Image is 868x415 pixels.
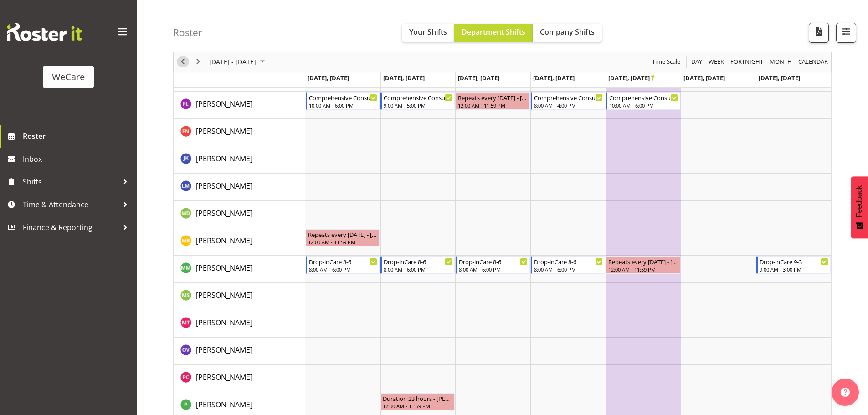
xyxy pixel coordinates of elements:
div: 12:00 AM - 11:59 PM [458,102,528,109]
a: [PERSON_NAME] [196,372,252,383]
div: next period [190,52,206,72]
span: Department Shifts [462,27,525,37]
a: [PERSON_NAME] [196,235,252,246]
span: Month [769,56,793,68]
span: [PERSON_NAME] [196,126,252,136]
td: Penny Clyne-Moffat resource [174,365,305,392]
div: Repeats every [DATE] - [PERSON_NAME] [608,257,678,266]
span: [PERSON_NAME] [196,318,252,328]
button: Month [797,56,830,68]
div: 8:00 AM - 4:00 PM [534,102,603,109]
button: Next [192,56,205,68]
div: 12:00 AM - 11:59 PM [383,402,452,410]
span: [PERSON_NAME] [196,290,252,300]
div: Felize Lacson"s event - Repeats every wednesday - Felize Lacson Begin From Wednesday, October 22,... [456,92,530,110]
button: Download a PDF of the roster according to the set date range. [809,23,829,43]
button: October 2025 [208,56,269,68]
div: 12:00 AM - 11:59 PM [308,238,378,246]
div: Drop-inCare 9-3 [760,257,828,266]
td: John Ko resource [174,146,305,174]
a: [PERSON_NAME] [196,399,252,410]
a: [PERSON_NAME] [196,317,252,328]
a: [PERSON_NAME] [196,180,252,191]
span: Time Scale [651,56,681,68]
div: Felize Lacson"s event - Comprehensive Consult 9-5 Begin From Tuesday, October 21, 2025 at 9:00:00... [380,92,455,110]
button: Fortnight [729,56,765,68]
span: [DATE], [DATE] [608,74,654,82]
div: Comprehensive Consult 10-6 [309,93,378,102]
div: Drop-inCare 8-6 [534,257,603,266]
span: calendar [797,56,829,68]
div: 9:00 AM - 5:00 PM [384,102,452,109]
div: Felize Lacson"s event - Comprehensive Consult 8-4 Begin From Thursday, October 23, 2025 at 8:00:0... [531,92,605,110]
div: Repeats every [DATE] - [PERSON_NAME] [458,93,528,102]
span: [PERSON_NAME] [196,263,252,273]
a: [PERSON_NAME] [196,208,252,219]
span: [DATE], [DATE] [458,74,499,82]
button: Previous [177,56,189,68]
button: Your Shifts [402,24,454,42]
div: 10:00 AM - 6:00 PM [309,102,378,109]
span: Time & Attendance [23,198,118,211]
span: [PERSON_NAME] [196,372,252,382]
button: Feedback - Show survey [851,176,868,238]
a: [PERSON_NAME] [196,344,252,355]
h4: Roster [173,27,202,38]
span: Shifts [23,175,118,189]
td: Firdous Naqvi resource [174,119,305,146]
div: Felize Lacson"s event - Comprehensive Consult 10-6 Begin From Friday, October 24, 2025 at 10:00:0... [606,92,680,110]
span: [DATE], [DATE] [759,74,800,82]
div: Matthew Mckenzie"s event - Drop-inCare 8-6 Begin From Thursday, October 23, 2025 at 8:00:00 AM GM... [531,256,605,274]
div: Pooja Prabhu"s event - Duration 23 hours - Pooja Prabhu Begin From Tuesday, October 21, 2025 at 1... [380,393,455,410]
div: Drop-inCare 8-6 [384,257,452,266]
span: Your Shifts [409,27,447,37]
a: [PERSON_NAME] [196,153,252,164]
button: Company Shifts [533,24,602,42]
span: Finance & Reporting [23,220,118,234]
span: Inbox [23,152,132,166]
td: Matthew Brewer resource [174,228,305,256]
div: Drop-inCare 8-6 [459,257,528,266]
div: Drop-inCare 8-6 [309,257,378,266]
div: Comprehensive Consult 9-5 [384,93,452,102]
span: [PERSON_NAME] [196,99,252,109]
div: 8:00 AM - 6:00 PM [534,266,603,273]
span: [PERSON_NAME] [196,400,252,410]
img: help-xxl-2.png [841,388,850,397]
div: 8:00 AM - 6:00 PM [459,266,528,273]
button: Timeline Month [768,56,794,68]
td: Marie-Claire Dickson-Bakker resource [174,201,305,228]
span: [PERSON_NAME] [196,154,252,164]
span: [PERSON_NAME] [196,236,252,246]
div: 10:00 AM - 6:00 PM [609,102,678,109]
button: Time Scale [651,56,682,68]
span: [DATE], [DATE] [308,74,349,82]
span: [DATE], [DATE] [683,74,725,82]
div: Matthew Mckenzie"s event - Drop-inCare 9-3 Begin From Sunday, October 26, 2025 at 9:00:00 AM GMT+... [756,256,831,274]
span: [PERSON_NAME] [196,208,252,218]
div: Repeats every [DATE] - [PERSON_NAME] [308,230,378,239]
div: 12:00 AM - 11:59 PM [608,266,678,273]
td: Olive Vermazen resource [174,338,305,365]
button: Filter Shifts [836,23,856,43]
span: Roster [23,129,132,143]
div: Comprehensive Consult 8-4 [534,93,603,102]
td: Monique Telford resource [174,310,305,338]
button: Department Shifts [454,24,533,42]
div: Matthew Mckenzie"s event - Drop-inCare 8-6 Begin From Tuesday, October 21, 2025 at 8:00:00 AM GMT... [380,256,455,274]
a: [PERSON_NAME] [196,290,252,301]
div: Matthew Brewer"s event - Repeats every monday - Matthew Brewer Begin From Monday, October 20, 202... [306,229,380,246]
span: [PERSON_NAME] [196,345,252,355]
button: Timeline Day [690,56,704,68]
div: Comprehensive Consult 10-6 [609,93,678,102]
div: Matthew Mckenzie"s event - Drop-inCare 8-6 Begin From Monday, October 20, 2025 at 8:00:00 AM GMT+... [306,256,380,274]
a: [PERSON_NAME] [196,126,252,137]
div: Matthew Mckenzie"s event - Drop-inCare 8-6 Begin From Wednesday, October 22, 2025 at 8:00:00 AM G... [456,256,530,274]
span: Week [708,56,725,68]
div: previous period [175,52,190,72]
td: Lainie Montgomery resource [174,174,305,201]
div: 8:00 AM - 6:00 PM [309,266,378,273]
td: Felize Lacson resource [174,92,305,119]
span: [DATE], [DATE] [383,74,425,82]
span: Day [690,56,703,68]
